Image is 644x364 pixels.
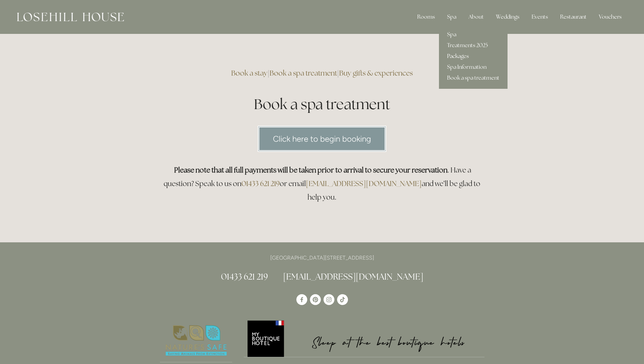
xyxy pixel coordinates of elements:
h3: . Have a question? Speak to us on or email and we’ll be glad to help you. [160,163,484,204]
a: Treatments 2025 [439,40,508,51]
div: Restaurant [555,10,592,24]
strong: Please note that all full payments will be taken prior to arrival to secure your reservation [174,165,447,175]
div: Rooms [412,10,440,24]
a: Vouchers [593,10,627,24]
a: [EMAIL_ADDRESS][DOMAIN_NAME] [306,179,422,188]
div: About [463,10,489,24]
a: [EMAIL_ADDRESS][DOMAIN_NAME] [283,271,423,282]
a: Book a spa treatment [270,68,337,78]
h1: Book a spa treatment [160,94,484,114]
p: [GEOGRAPHIC_DATA][STREET_ADDRESS] [160,253,484,262]
a: Pinterest [310,294,321,305]
a: TikTok [337,294,348,305]
a: Packages [439,51,508,62]
div: Weddings [491,10,525,24]
a: Nature's Safe - Logo [160,319,233,362]
div: Spa [442,10,462,24]
a: 01433 621 219 [241,179,280,188]
a: Click here to begin booking [258,126,386,152]
img: My Boutique Hotel - Logo [244,319,484,357]
a: Spa Information [439,62,508,73]
a: Losehill House Hotel & Spa [296,294,307,305]
a: Spa [439,29,508,40]
a: Buy gifts & experiences [339,68,413,78]
h3: | | [160,66,484,80]
img: Nature's Safe - Logo [160,319,233,362]
img: Losehill House [17,13,124,21]
a: Book a stay [231,68,268,78]
div: Events [526,10,553,24]
a: 01433 621 219 [221,271,268,282]
a: Instagram [324,294,334,305]
a: Book a spa treatment [439,73,508,83]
